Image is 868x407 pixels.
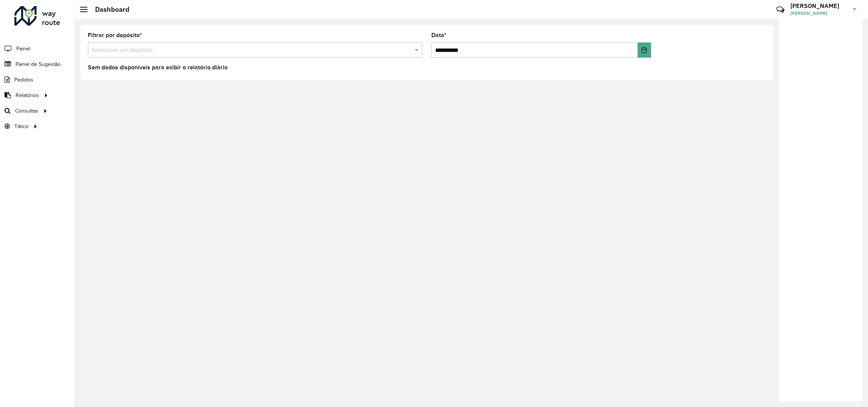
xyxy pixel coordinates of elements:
[88,31,142,40] label: Filtrar por depósito
[790,2,847,9] h3: [PERSON_NAME]
[772,2,788,18] a: Contato Rápido
[16,45,30,53] span: Painel
[638,42,651,58] button: Choose Date
[16,91,39,99] span: Relatórios
[14,76,33,84] span: Pedidos
[431,31,446,40] label: Data
[88,63,228,72] label: Sem dados disponíveis para exibir o relatório diário
[16,60,61,68] span: Painel de Sugestão
[87,5,130,14] h2: Dashboard
[14,122,28,130] span: Tático
[790,10,847,17] span: [PERSON_NAME]
[15,107,38,115] span: Consultas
